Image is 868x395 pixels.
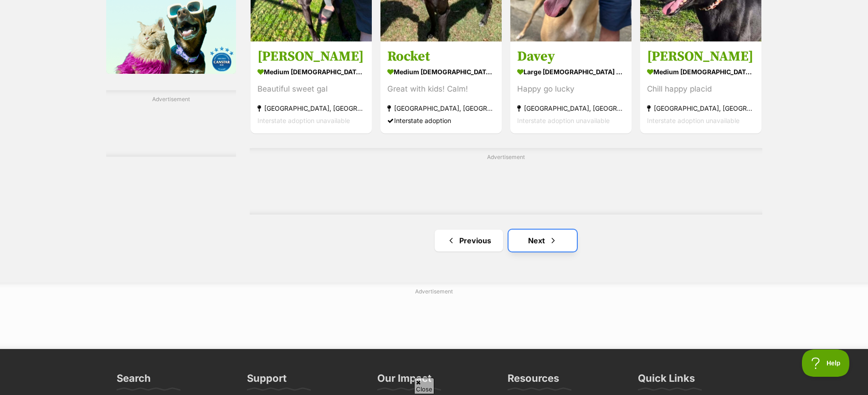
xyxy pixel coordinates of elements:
strong: medium [DEMOGRAPHIC_DATA] Dog [387,65,495,78]
span: Interstate adoption unavailable [517,117,610,124]
strong: medium [DEMOGRAPHIC_DATA] Dog [257,65,365,78]
h3: Our Impact [377,372,431,390]
a: Next page [508,230,577,251]
span: Interstate adoption unavailable [647,117,740,124]
h3: [PERSON_NAME] [647,48,755,65]
div: Interstate adoption [387,114,495,127]
div: Advertisement [250,148,762,215]
h3: Davey [517,48,625,65]
strong: [GEOGRAPHIC_DATA], [GEOGRAPHIC_DATA] [387,102,495,114]
strong: [GEOGRAPHIC_DATA], [GEOGRAPHIC_DATA] [517,102,625,114]
h3: Rocket [387,48,495,65]
strong: [GEOGRAPHIC_DATA], [GEOGRAPHIC_DATA] [647,102,755,114]
strong: large [DEMOGRAPHIC_DATA] Dog [517,65,625,78]
a: Davey large [DEMOGRAPHIC_DATA] Dog Happy go lucky [GEOGRAPHIC_DATA], [GEOGRAPHIC_DATA] Interstate... [510,41,632,133]
div: Great with kids! Calm! [387,83,495,95]
div: Advertisement [106,90,236,157]
a: Previous page [435,230,503,251]
span: Close [414,378,434,394]
h3: Resources [508,372,559,390]
h3: [PERSON_NAME] [257,48,365,65]
iframe: Help Scout Beacon - Open [802,349,850,377]
h3: Quick Links [638,372,695,390]
nav: Pagination [250,230,762,251]
h3: Support [247,372,287,390]
a: [PERSON_NAME] medium [DEMOGRAPHIC_DATA] Dog Beautiful sweet gal [GEOGRAPHIC_DATA], [GEOGRAPHIC_DA... [251,41,372,133]
span: Interstate adoption unavailable [257,117,350,124]
div: Chill happy placid [647,83,755,95]
strong: [GEOGRAPHIC_DATA], [GEOGRAPHIC_DATA] [257,102,365,114]
strong: medium [DEMOGRAPHIC_DATA] Dog [647,65,755,78]
a: [PERSON_NAME] medium [DEMOGRAPHIC_DATA] Dog Chill happy placid [GEOGRAPHIC_DATA], [GEOGRAPHIC_DAT... [640,41,761,133]
div: Happy go lucky [517,83,625,95]
a: Rocket medium [DEMOGRAPHIC_DATA] Dog Great with kids! Calm! [GEOGRAPHIC_DATA], [GEOGRAPHIC_DATA] ... [380,41,502,133]
h3: Search [117,372,151,390]
div: Beautiful sweet gal [257,83,365,95]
